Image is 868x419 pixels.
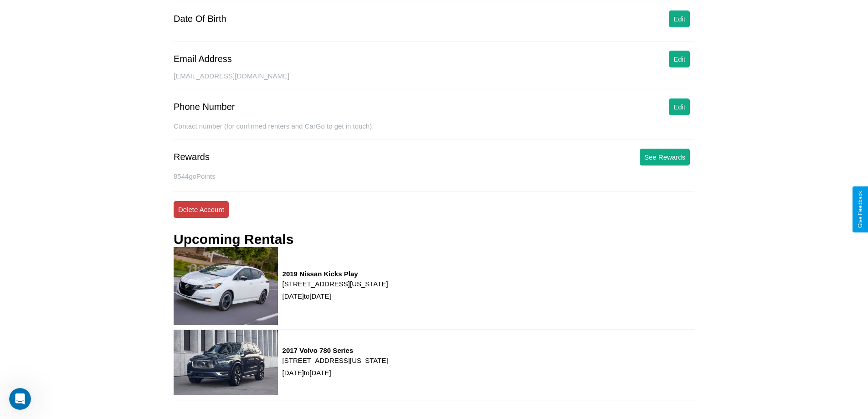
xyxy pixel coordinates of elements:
[669,10,690,27] button: Edit
[174,247,278,325] img: rental
[640,149,690,166] button: See Rewards
[282,290,388,302] p: [DATE] to [DATE]
[669,98,690,115] button: Edit
[282,270,388,278] h3: 2019 Nissan Kicks Play
[174,54,232,64] div: Email Address
[282,367,388,379] p: [DATE] to [DATE]
[174,14,226,24] div: Date Of Birth
[282,354,388,367] p: [STREET_ADDRESS][US_STATE]
[857,191,863,228] div: Give Feedback
[174,102,235,112] div: Phone Number
[669,51,690,67] button: Edit
[174,170,694,182] p: 8544 goPoints
[282,278,388,290] p: [STREET_ADDRESS][US_STATE]
[174,330,278,395] img: rental
[9,388,31,410] iframe: Intercom live chat
[174,122,694,140] div: Contact number (for confirmed renters and CarGo to get in touch).
[174,232,293,247] h3: Upcoming Rentals
[174,201,229,218] button: Delete Account
[282,347,388,354] h3: 2017 Volvo 780 Series
[174,72,694,89] div: [EMAIL_ADDRESS][DOMAIN_NAME]
[174,152,210,162] div: Rewards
